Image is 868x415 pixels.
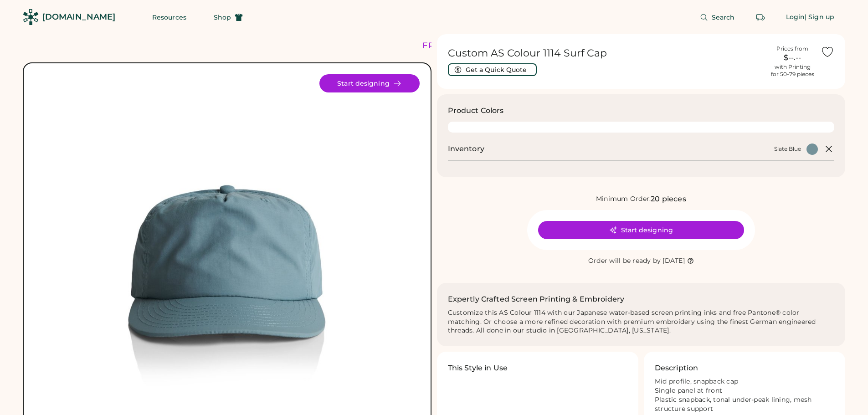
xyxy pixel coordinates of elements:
div: [DOMAIN_NAME] [42,11,115,23]
button: Search [689,8,746,26]
div: [DATE] [663,256,685,266]
div: with Printing for 50-79 pieces [771,63,814,78]
h3: Description [655,363,699,374]
h1: Custom AS Colour 1114 Surf Cap [448,47,765,60]
span: Search [712,14,735,20]
div: 20 pieces [651,194,686,205]
button: Shop [203,8,254,26]
div: Prices from [776,45,808,52]
h2: Expertly Crafted Screen Printing & Embroidery [448,294,625,305]
h2: Inventory [448,143,484,154]
div: $--.-- [770,52,815,63]
div: Slate Blue [774,145,801,153]
div: Minimum Order: [596,195,651,204]
div: Order will be ready by [588,256,661,266]
button: Start designing [319,74,420,92]
button: Get a Quick Quote [448,63,537,76]
button: Retrieve an order [751,8,770,26]
img: Rendered Logo - Screens [23,9,39,25]
button: Resources [141,8,197,26]
div: Customize this AS Colour 1114 with our Japanese water-based screen printing inks and free Pantone... [448,308,835,336]
span: Shop [214,14,231,20]
h3: Product Colors [448,105,504,116]
div: | Sign up [805,13,834,22]
button: Start designing [538,221,744,239]
div: FREE SHIPPING [422,40,501,52]
h3: This Style in Use [448,363,508,374]
div: Login [786,13,805,22]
